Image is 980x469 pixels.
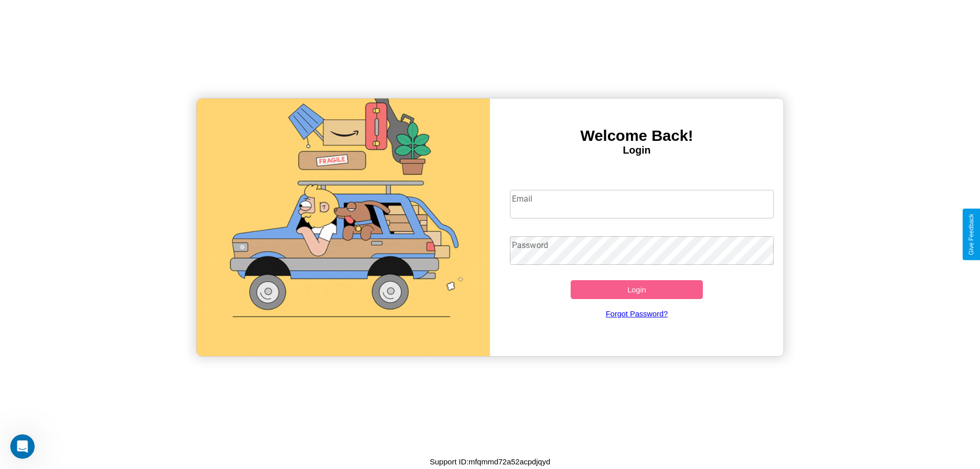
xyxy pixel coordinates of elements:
[430,455,550,468] p: Support ID: mfqmmd72a52acpdjqyd
[571,280,703,299] button: Login
[490,127,783,144] h3: Welcome Back!
[197,98,490,356] img: gif
[505,299,769,328] a: Forgot Password?
[10,434,35,459] iframe: Intercom live chat
[490,144,783,156] h4: Login
[968,214,975,255] div: Give Feedback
